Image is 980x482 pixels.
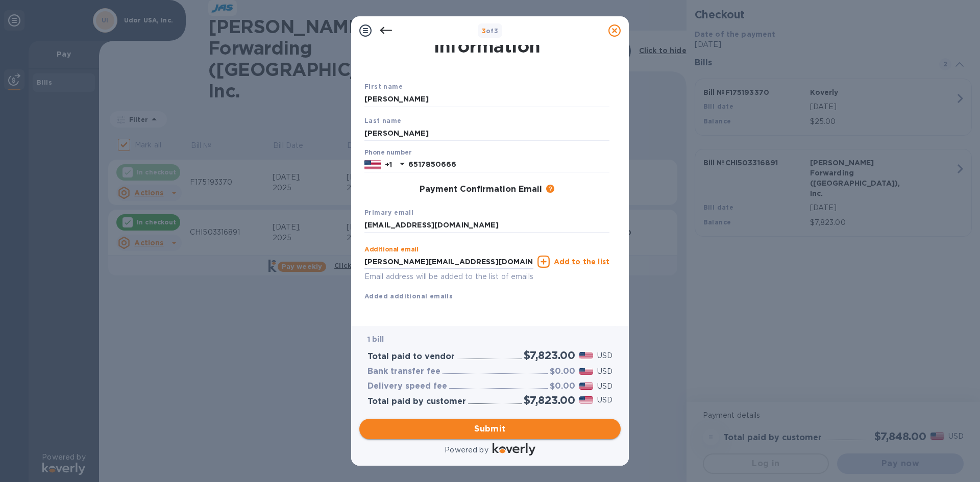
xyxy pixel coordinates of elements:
button: Submit [359,419,621,439]
img: USD [579,352,593,359]
span: 3 [482,27,486,35]
b: First name [364,83,403,90]
b: Last name [364,117,402,124]
u: Add to the list [554,258,609,266]
input: Enter your last name [364,125,609,141]
img: Logo [493,443,535,455]
h3: $0.00 [550,367,575,376]
p: USD [597,366,612,377]
h3: Bank transfer fee [367,367,440,376]
h3: Delivery speed fee [367,382,447,391]
input: Enter your primary name [364,218,609,233]
img: US [364,159,381,170]
h3: Payment Confirmation Email [420,185,542,194]
h2: $7,823.00 [524,394,575,407]
h3: Total paid by customer [367,397,466,407]
img: USD [579,396,593,403]
p: USD [597,395,612,405]
input: Enter your first name [364,92,609,107]
h1: Payment Contact Information [364,14,609,57]
p: USD [597,350,612,361]
input: Enter your phone number [408,157,609,172]
img: USD [579,383,593,390]
input: Enter additional email [364,254,533,269]
span: Submit [367,423,612,435]
label: Additional email [364,247,419,253]
label: Phone number [364,150,411,156]
h2: $7,823.00 [524,349,575,362]
img: USD [579,368,593,375]
b: Primary email [364,209,413,216]
b: 1 bill [367,335,384,343]
p: Powered by [445,445,488,455]
b: Added additional emails [364,292,453,300]
b: of 3 [482,27,499,35]
p: USD [597,381,612,392]
h3: $0.00 [550,382,575,391]
h3: Total paid to vendor [367,352,455,362]
p: Email address will be added to the list of emails [364,271,533,283]
p: +1 [385,160,392,170]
